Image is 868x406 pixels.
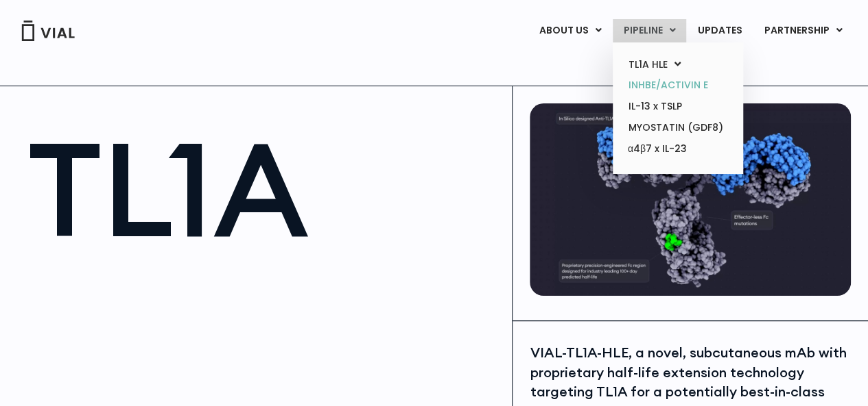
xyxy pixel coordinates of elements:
a: PIPELINEMenu Toggle [613,19,686,42]
img: Vial Logo [21,21,75,41]
img: TL1A antibody diagram. [530,103,851,296]
a: IL-13 x TSLP [618,96,738,117]
a: MYOSTATIN (GDF8) [618,117,738,138]
a: PARTNERSHIPMenu Toggle [753,19,854,42]
a: TL1A HLEMenu Toggle [618,54,738,75]
a: α4β7 x IL-23 [618,138,738,160]
a: ABOUT USMenu Toggle [528,19,612,42]
h1: TL1A [27,124,498,254]
a: UPDATES [687,19,753,42]
a: INHBE/ACTIVIN E [618,75,738,96]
